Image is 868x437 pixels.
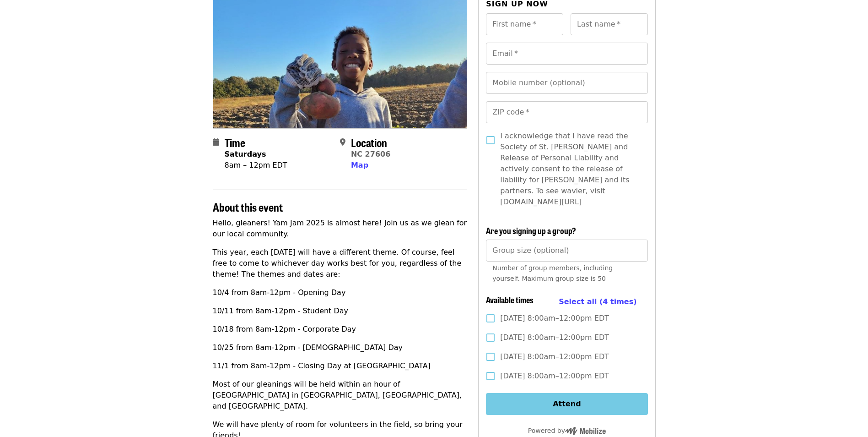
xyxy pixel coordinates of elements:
span: [DATE] 8:00am–12:00pm EDT [500,313,609,324]
i: calendar icon [213,138,219,147]
p: Hello, gleaners! Yam Jam 2025 is almost here! Join us as we glean for our local community. [213,218,468,240]
a: NC 27606 [351,150,390,158]
span: Location [351,134,387,150]
span: Time [225,134,245,150]
input: Email [486,43,647,65]
button: Select all (4 times) [559,295,636,309]
div: 8am – 12pm EDT [225,160,287,171]
span: Available times [486,294,534,306]
img: Powered by Mobilize [565,427,606,435]
p: 10/11 from 8am-12pm - Student Day [213,306,468,317]
span: Are you signing up a group? [486,224,576,236]
span: Number of group members, including yourself. Maximum group size is 50 [492,264,613,282]
p: This year, each [DATE] will have a different theme. Of course, feel free to come to whichever day... [213,247,468,280]
span: About this event [213,199,283,215]
span: Map [351,161,368,169]
p: Most of our gleanings will be held within an hour of [GEOGRAPHIC_DATA] in [GEOGRAPHIC_DATA], [GEO... [213,379,468,412]
input: Mobile number (optional) [486,72,647,94]
button: Attend [486,393,647,415]
p: 11/1 from 8am-12pm - Closing Day at [GEOGRAPHIC_DATA] [213,361,468,371]
span: [DATE] 8:00am–12:00pm EDT [500,371,609,382]
input: ZIP code [486,101,647,123]
span: Powered by [528,427,606,434]
span: Select all (4 times) [559,297,636,306]
p: 10/4 from 8am-12pm - Opening Day [213,287,468,298]
input: [object Object] [486,240,647,262]
button: Map [351,160,368,171]
input: Last name [571,13,648,35]
span: [DATE] 8:00am–12:00pm EDT [500,351,609,362]
p: 10/18 from 8am-12pm - Corporate Day [213,324,468,335]
input: First name [486,13,563,35]
strong: Saturdays [225,150,266,158]
span: [DATE] 8:00am–12:00pm EDT [500,332,609,343]
i: map-marker-alt icon [340,138,345,147]
span: I acknowledge that I have read the Society of St. [PERSON_NAME] and Release of Personal Liability... [500,131,640,208]
p: 10/25 from 8am-12pm - [DEMOGRAPHIC_DATA] Day [213,342,468,353]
